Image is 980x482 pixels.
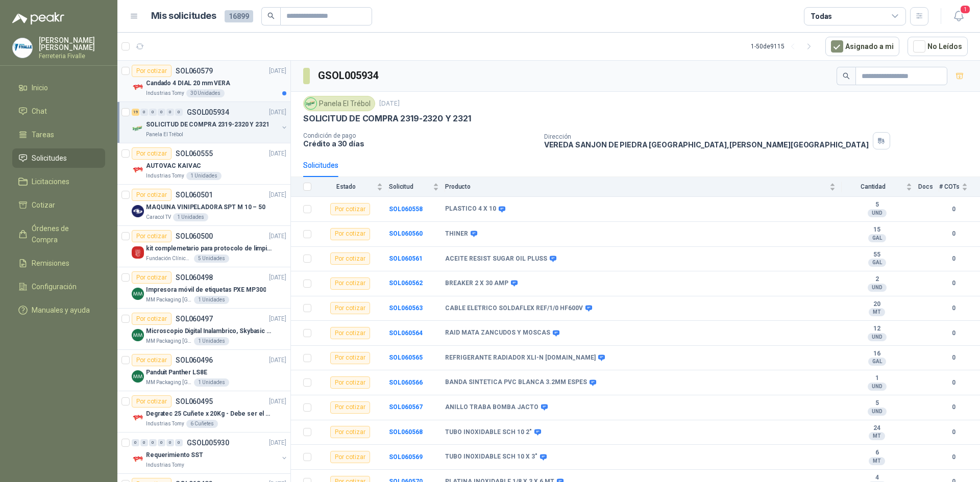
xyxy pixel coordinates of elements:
[842,424,912,433] b: 24
[842,177,918,197] th: Cantidad
[166,439,174,446] div: 0
[445,453,537,461] b: TUBO INOXIDABLE SCH 10 X 3"
[132,453,144,465] img: Company Logo
[389,255,423,262] a: SOL060561
[158,109,165,116] div: 0
[811,11,832,22] div: Todas
[117,391,290,433] a: Por cotizarSOL060495[DATE] Company LogoDegratec 25 Cuñete x 20Kg - Debe ser el de Tecnas (por aho...
[303,132,536,139] p: Condición de pago
[151,9,216,23] h1: Mis solicitudes
[269,66,286,76] p: [DATE]
[445,230,468,238] b: THINER
[868,383,887,391] div: UND
[389,280,423,287] b: SOL060562
[267,12,275,19] span: search
[132,65,171,77] div: Por cotizar
[269,397,286,407] p: [DATE]
[389,403,423,411] a: SOL060567
[317,183,375,190] span: Estado
[939,205,968,214] b: 0
[132,329,144,341] img: Company Logo
[389,183,431,190] span: Solicitud
[132,106,288,139] a: 19 0 0 0 0 0 GSOL005934[DATE] Company LogoSOLICITUD DE COMPRA 2319-2320 Y 2321Panela El Trébol
[445,354,596,362] b: REFRIGERANTE RADIADOR XLI-N [DOMAIN_NAME]
[186,172,222,180] div: 1 Unidades
[303,160,338,171] div: Solicitudes
[146,89,184,97] p: Industrias Tomy
[132,147,171,160] div: Por cotizar
[939,183,960,190] span: # COTs
[146,213,171,221] p: Caracol TV
[175,109,183,116] div: 0
[176,233,213,240] p: SOL060500
[12,219,105,249] a: Órdenes de Compra
[32,223,95,245] span: Órdenes de Compra
[303,96,375,111] div: Panela El Trébol
[918,177,939,197] th: Docs
[389,379,423,386] a: SOL060566
[146,450,203,460] p: Requerimiento SST
[868,284,887,292] div: UND
[389,354,423,361] b: SOL060565
[842,275,912,284] b: 2
[868,408,887,416] div: UND
[132,109,139,116] div: 19
[225,10,253,22] span: 16899
[187,109,229,116] p: GSOL005934
[330,352,370,364] div: Por cotizar
[445,255,547,263] b: ACEITE RESIST SUGAR OIL PLUSS
[445,403,538,412] b: ANILLO TRABA BOMBA JACTO
[379,99,400,109] p: [DATE]
[445,378,587,387] b: BANDA SINTETICA PVC BLANCA 3.2MM ESPES
[330,327,370,339] div: Por cotizar
[146,326,273,336] p: Microscopio Digital Inalambrico, Skybasic 50x-1000x, Ampliac
[318,68,380,84] h3: GSOL005934
[194,378,229,387] div: 1 Unidades
[117,185,290,226] a: Por cotizarSOL060501[DATE] Company LogoMAQUINA VINIPELADORA SPT M 10 – 50Caracol TV1 Unidades
[445,205,496,213] b: PLASTICO 4 X 10
[842,325,912,333] b: 12
[132,205,144,217] img: Company Logo
[32,176,69,187] span: Licitaciones
[445,280,508,288] b: BREAKER 2 X 30 AMP
[939,427,968,437] b: 0
[117,309,290,350] a: Por cotizarSOL060497[DATE] Company LogoMicroscopio Digital Inalambrico, Skybasic 50x-1000x, Ampli...
[389,428,423,436] b: SOL060568
[32,281,77,292] span: Configuración
[146,255,192,263] p: Fundación Clínica Shaio
[445,305,583,313] b: CABLE ELETRICO SOLDAFLEX REF/1/0 HF600V
[132,230,171,242] div: Por cotizar
[132,122,144,135] img: Company Logo
[842,350,912,358] b: 16
[32,129,54,140] span: Tareas
[173,213,208,221] div: 1 Unidades
[146,285,266,295] p: Impresora móvil de etiquetas PXE MP300
[825,37,899,56] button: Asignado a mi
[12,172,105,191] a: Licitaciones
[146,172,184,180] p: Industrias Tomy
[842,399,912,408] b: 5
[868,333,887,341] div: UND
[132,246,144,259] img: Company Logo
[949,7,968,26] button: 1
[269,149,286,159] p: [DATE]
[146,420,184,428] p: Industrias Tomy
[140,109,148,116] div: 0
[12,277,105,296] a: Configuración
[842,226,912,234] b: 15
[330,401,370,414] div: Por cotizar
[269,314,286,324] p: [DATE]
[132,81,144,93] img: Company Logo
[132,439,139,446] div: 0
[269,108,286,117] p: [DATE]
[868,259,886,267] div: GAL
[842,449,912,457] b: 6
[140,439,148,446] div: 0
[32,106,47,117] span: Chat
[751,38,817,55] div: 1 - 50 de 9115
[389,329,423,337] a: SOL060564
[960,5,971,14] span: 1
[132,164,144,176] img: Company Logo
[869,432,885,440] div: MT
